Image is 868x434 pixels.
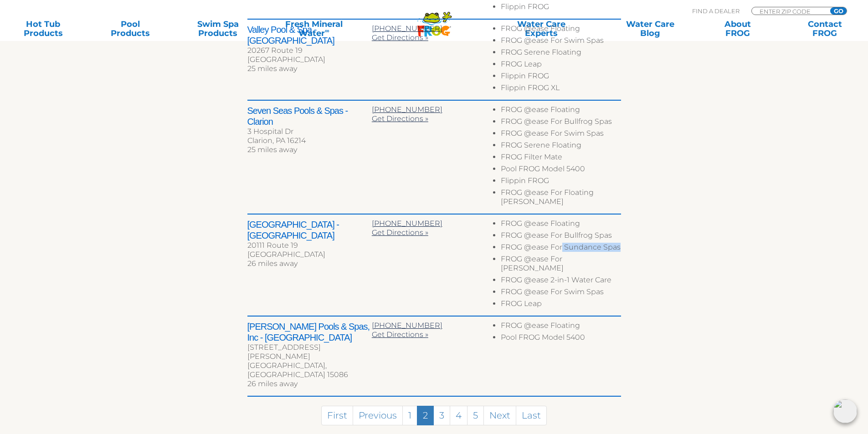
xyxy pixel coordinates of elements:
[372,321,442,330] a: [PHONE_NUMBER]
[247,145,297,154] span: 25 miles away
[501,129,621,141] li: FROG @ease For Swim Spas
[501,164,621,176] li: Pool FROG Model 5400
[501,188,621,209] li: FROG @ease For Floating [PERSON_NAME]
[247,321,372,343] h2: [PERSON_NAME] Pools & Spas, Inc - [GEOGRAPHIC_DATA]
[501,36,621,48] li: FROG @ease For Swim Spas
[501,333,621,345] li: Pool FROG Model 5400
[501,243,621,255] li: FROG @ease For Sundance Spas
[372,114,428,123] a: Get Directions »
[501,231,621,243] li: FROG @ease For Bullfrog Spas
[247,219,372,241] h2: [GEOGRAPHIC_DATA] - [GEOGRAPHIC_DATA]
[501,276,621,287] li: FROG @ease 2-in-1 Water Care
[501,48,621,60] li: FROG Serene Floating
[791,20,859,38] a: ContactFROG
[516,406,547,425] a: Last
[501,83,621,95] li: Flippin FROG XL
[501,2,621,14] li: Flippin FROG
[467,406,484,425] a: 5
[483,406,516,425] a: Next
[372,330,428,339] a: Get Directions »
[97,20,164,38] a: PoolProducts
[247,24,372,46] h2: Valley Pool & Spa - [GEOGRAPHIC_DATA]
[247,379,298,388] span: 26 miles away
[501,255,621,276] li: FROG @ease For [PERSON_NAME]
[501,105,621,117] li: FROG @ease Floating
[833,399,857,423] img: openIcon
[247,241,372,250] div: 20111 Route 19
[501,153,621,164] li: FROG Filter Mate
[501,141,621,153] li: FROG Serene Floating
[830,7,847,15] input: GO
[372,33,428,42] a: Get Directions »
[450,406,467,425] a: 4
[247,136,372,145] div: Clarion, PA 16214
[247,259,298,268] span: 26 miles away
[616,20,684,38] a: Water CareBlog
[501,287,621,299] li: FROG @ease For Swim Spas
[247,46,372,55] div: 20267 Route 19
[9,20,77,38] a: Hot TubProducts
[372,219,442,228] a: [PHONE_NUMBER]
[501,299,621,311] li: FROG Leap
[704,20,771,38] a: AboutFROG
[247,250,372,259] div: [GEOGRAPHIC_DATA]
[501,71,621,83] li: Flippin FROG
[247,55,372,64] div: [GEOGRAPHIC_DATA]
[184,20,252,38] a: Swim SpaProducts
[372,105,442,114] a: [PHONE_NUMBER]
[501,219,621,231] li: FROG @ease Floating
[247,127,372,136] div: 3 Hospital Dr
[372,228,428,237] a: Get Directions »
[501,176,621,188] li: Flippin FROG
[247,343,372,361] div: [STREET_ADDRESS][PERSON_NAME]
[402,406,417,425] a: 1
[417,406,434,425] a: 2
[501,60,621,71] li: FROG Leap
[433,406,450,425] a: 3
[353,406,403,425] a: Previous
[501,321,621,333] li: FROG @ease Floating
[247,105,372,127] h2: Seven Seas Pools & Spas - Clarion
[321,406,353,425] a: First
[501,24,621,36] li: FROG @ease Floating
[247,64,297,73] span: 25 miles away
[501,117,621,129] li: FROG @ease For Bullfrog Spas
[247,361,372,379] div: [GEOGRAPHIC_DATA], [GEOGRAPHIC_DATA] 15086
[372,24,442,33] a: [PHONE_NUMBER]
[692,7,740,15] p: Find A Dealer
[759,7,820,15] input: Zip Code Form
